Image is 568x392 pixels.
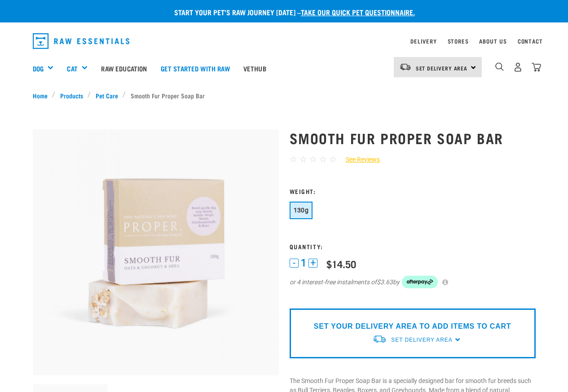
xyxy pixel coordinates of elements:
[416,66,468,70] span: Set Delivery Area
[67,63,77,74] a: Cat
[513,62,523,72] img: user.png
[290,188,536,194] h3: Weight:
[91,91,123,100] a: Pet Care
[33,63,44,74] a: Dog
[329,154,337,164] span: ☆
[33,91,53,100] a: Home
[294,207,309,214] span: 130g
[309,154,317,164] span: ☆
[399,63,411,71] img: van-moving.png
[410,40,436,43] a: Delivery
[94,50,154,86] a: Raw Education
[55,91,88,100] a: Products
[33,91,536,100] nav: breadcrumbs
[377,277,393,287] span: $3.63
[290,130,536,146] h1: Smooth Fur Proper Soap Bar
[372,335,387,344] img: van-moving.png
[532,62,541,72] img: home-icon@2x.png
[154,50,237,86] a: Get started with Raw
[301,10,415,14] a: take our quick pet questionnaire.
[290,276,536,288] div: or 4 interest-free instalments of by
[290,259,299,268] button: -
[479,40,506,43] a: About Us
[290,243,536,250] h3: Quantity:
[33,33,130,49] img: Raw Essentials Logo
[518,40,543,43] a: Contact
[301,258,306,268] span: 1
[33,129,279,375] img: Smooth fur soap
[290,154,297,164] span: ☆
[326,258,356,269] div: $14.50
[319,154,327,164] span: ☆
[402,276,438,288] img: Afterpay
[237,50,273,86] a: Vethub
[495,62,504,71] img: home-icon-1@2x.png
[299,154,307,164] span: ☆
[308,259,317,268] button: +
[290,202,313,219] button: 130g
[337,155,380,164] a: See Reviews
[314,321,511,332] p: SET YOUR DELIVERY AREA TO ADD ITEMS TO CART
[448,40,469,43] a: Stores
[391,337,452,343] span: Set Delivery Area
[26,30,543,53] nav: dropdown navigation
